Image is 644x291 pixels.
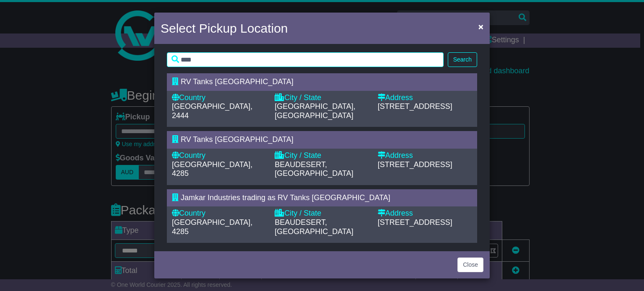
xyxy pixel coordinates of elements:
[181,77,293,86] span: RV Tanks [GEOGRAPHIC_DATA]
[172,209,266,218] div: Country
[172,102,252,120] span: [GEOGRAPHIC_DATA], 2444
[172,93,266,103] div: Country
[181,193,390,202] span: Jamkar Industries trading as RV Tanks [GEOGRAPHIC_DATA]
[275,102,355,120] span: [GEOGRAPHIC_DATA], [GEOGRAPHIC_DATA]
[275,93,369,103] div: City / State
[378,218,452,227] span: [STREET_ADDRESS]
[275,209,369,218] div: City / State
[378,209,472,218] div: Address
[275,151,369,160] div: City / State
[448,52,477,67] button: Search
[275,160,353,178] span: BEAUDESERT, [GEOGRAPHIC_DATA]
[172,151,266,160] div: Country
[378,93,472,103] div: Address
[378,151,472,160] div: Address
[275,218,353,236] span: BEAUDESERT, [GEOGRAPHIC_DATA]
[478,22,483,31] span: ×
[457,258,483,272] button: Close
[161,19,288,38] h4: Select Pickup Location
[181,135,293,144] span: RV Tanks [GEOGRAPHIC_DATA]
[378,160,452,169] span: [STREET_ADDRESS]
[474,18,488,35] button: Close
[172,160,252,178] span: [GEOGRAPHIC_DATA], 4285
[172,218,252,236] span: [GEOGRAPHIC_DATA], 4285
[378,102,452,111] span: [STREET_ADDRESS]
